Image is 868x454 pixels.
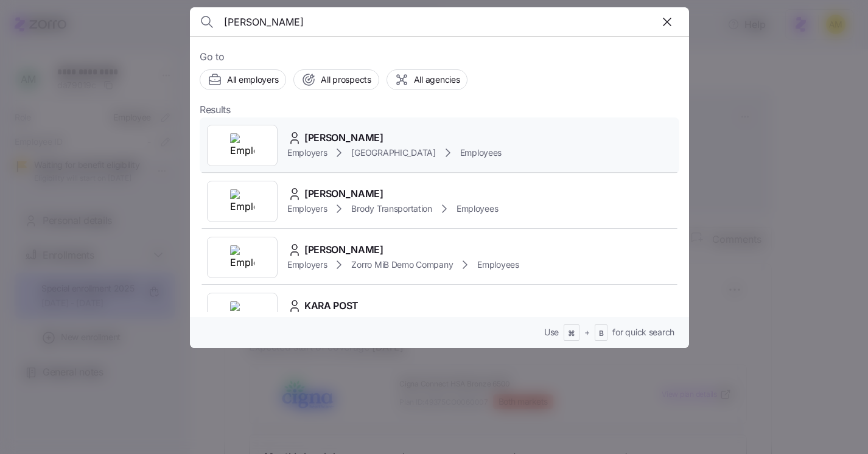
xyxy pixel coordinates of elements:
[200,102,231,117] span: Results
[414,74,460,86] span: All agencies
[287,147,327,159] span: Employers
[230,245,254,270] img: Employer logo
[230,301,254,326] img: Employer logo
[351,203,432,215] span: Brody Transportation
[287,259,327,271] span: Employers
[304,242,383,257] span: [PERSON_NAME]
[584,326,590,338] span: +
[304,298,359,313] span: KARA POST
[287,203,327,215] span: Employers
[477,259,519,271] span: Employees
[230,133,254,158] img: Employer logo
[568,329,575,339] span: ⌘
[387,69,468,90] button: All agencies
[612,326,674,338] span: for quick search
[351,259,453,271] span: Zorro MiB Demo Company
[351,147,435,159] span: [GEOGRAPHIC_DATA]
[599,329,604,339] span: B
[460,147,502,159] span: Employees
[304,130,383,145] span: [PERSON_NAME]
[230,189,254,214] img: Employer logo
[457,203,498,215] span: Employees
[544,326,559,338] span: Use
[321,74,371,86] span: All prospects
[200,49,679,65] span: Go to
[304,186,383,201] span: [PERSON_NAME]
[293,69,379,90] button: All prospects
[227,74,278,86] span: All employers
[200,69,286,90] button: All employers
